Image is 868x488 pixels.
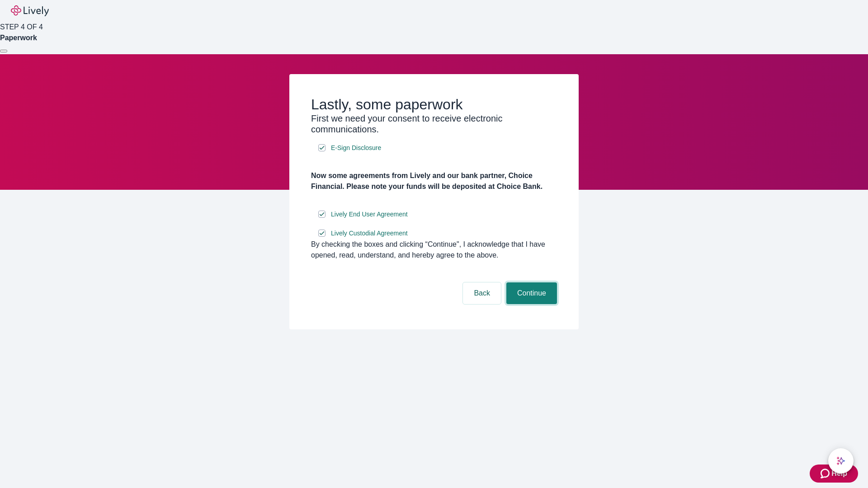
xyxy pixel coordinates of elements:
[331,229,408,238] span: Lively Custodial Agreement
[311,170,557,192] h4: Now some agreements from Lively and our bank partner, Choice Financial. Please note your funds wi...
[828,448,854,474] button: chat
[463,282,501,304] button: Back
[11,5,49,16] img: Lively
[331,143,381,153] span: E-Sign Disclosure
[311,239,557,261] div: By checking the boxes and clicking “Continue", I acknowledge that I have opened, read, understand...
[311,113,557,135] h3: First we need your consent to receive electronic communications.
[331,210,408,219] span: Lively End User Agreement
[329,142,383,154] a: e-sign disclosure document
[506,282,557,304] button: Continue
[329,228,410,239] a: e-sign disclosure document
[831,468,847,479] span: Help
[810,465,858,483] button: Zendesk support iconHelp
[836,456,845,465] svg: Lively AI Assistant
[821,468,831,479] svg: Zendesk support icon
[329,209,410,220] a: e-sign disclosure document
[311,96,557,113] h2: Lastly, some paperwork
